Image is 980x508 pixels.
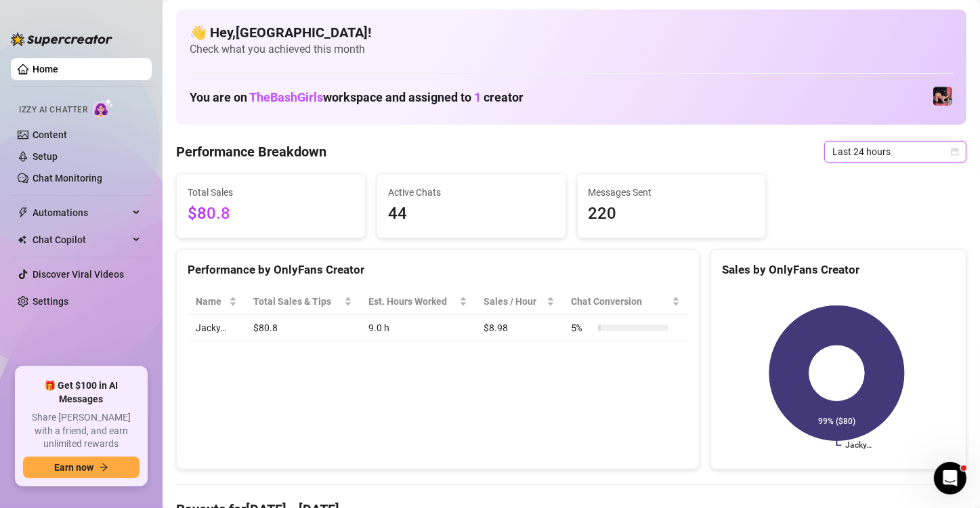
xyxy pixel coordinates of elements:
[93,98,114,118] img: AI Chatter
[845,441,872,450] text: Jacky…
[18,207,28,218] span: thunderbolt
[23,379,140,406] span: 🎁 Get $100 in AI Messages
[188,315,245,341] td: Jacky…
[11,33,112,46] img: logo-BBDzfeDw.svg
[190,42,953,57] span: Check what you achieved this month
[190,90,524,105] h1: You are on workspace and assigned to creator
[934,462,966,494] iframe: Intercom live chat
[832,142,958,162] span: Last 24 hours
[176,142,326,161] h4: Performance Breakdown
[474,90,481,104] span: 1
[360,315,475,341] td: 9.0 h
[188,261,688,279] div: Performance by OnlyFans Creator
[33,269,124,280] a: Discover Viral Videos
[475,315,563,341] td: $8.98
[33,229,129,251] span: Chat Copilot
[33,64,58,75] a: Home
[589,185,755,200] span: Messages Sent
[722,261,955,279] div: Sales by OnlyFans Creator
[188,185,354,200] span: Total Sales
[933,87,952,106] img: Jacky
[475,289,563,315] th: Sales / Hour
[571,294,669,309] span: Chat Conversion
[245,315,360,341] td: $80.8
[571,320,593,335] span: 5 %
[368,294,456,309] div: Est. Hours Worked
[33,129,67,140] a: Content
[484,294,544,309] span: Sales / Hour
[245,289,360,315] th: Total Sales & Tips
[33,296,68,307] a: Settings
[19,104,87,117] span: Izzy AI Chatter
[23,411,140,451] span: Share [PERSON_NAME] with a friend, and earn unlimited rewards
[249,90,323,104] span: TheBashGirls
[99,463,108,472] span: arrow-right
[54,462,93,473] span: Earn now
[951,148,959,156] span: calendar
[33,173,102,184] a: Chat Monitoring
[188,289,245,315] th: Name
[18,235,26,245] img: Chat Copilot
[188,201,354,227] span: $80.8
[253,294,341,309] span: Total Sales & Tips
[388,185,555,200] span: Active Chats
[23,457,140,478] button: Earn nowarrow-right
[190,23,953,42] h4: 👋 Hey, [GEOGRAPHIC_DATA] !
[563,289,688,315] th: Chat Conversion
[33,202,129,224] span: Automations
[388,201,555,227] span: 44
[33,151,58,162] a: Setup
[196,294,226,309] span: Name
[589,201,755,227] span: 220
